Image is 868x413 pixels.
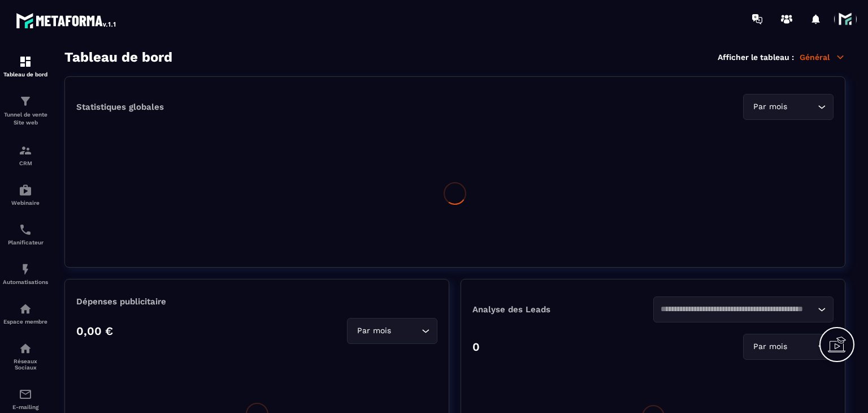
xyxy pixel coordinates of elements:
[743,334,834,360] div: Search for option
[743,94,834,120] div: Search for option
[3,111,48,127] p: Tunnel de vente Site web
[76,296,437,307] p: Dépenses publicitaire
[3,319,48,325] p: Espace membre
[19,223,32,236] img: scheduler
[472,304,653,315] p: Analyse des Leads
[718,53,794,62] p: Afficher le tableau :
[347,318,437,344] div: Search for option
[3,175,48,214] a: automationsautomationsWebinaire
[3,46,48,86] a: formationformationTableau de bord
[3,294,48,333] a: automationsautomationsEspace membre
[19,94,32,108] img: formation
[64,49,172,65] h3: Tableau de bord
[800,52,845,62] p: Général
[661,303,815,316] input: Search for option
[472,340,480,354] p: 0
[3,71,48,78] p: Tableau de bord
[3,135,48,175] a: formationformationCRM
[354,325,393,337] span: Par mois
[19,302,32,316] img: automations
[19,263,32,276] img: automations
[789,341,815,353] input: Search for option
[3,254,48,294] a: automationsautomationsAutomatisations
[19,183,32,197] img: automations
[76,102,164,112] p: Statistiques globales
[3,86,48,135] a: formationformationTunnel de vente Site web
[16,10,118,31] img: logo
[393,325,419,337] input: Search for option
[3,214,48,254] a: schedulerschedulerPlanificateur
[3,404,48,410] p: E-mailing
[19,144,32,157] img: formation
[653,296,834,322] div: Search for option
[19,342,32,355] img: social-network
[3,200,48,206] p: Webinaire
[19,55,32,68] img: formation
[3,239,48,246] p: Planificateur
[3,358,48,371] p: Réseaux Sociaux
[3,160,48,166] p: CRM
[3,333,48,379] a: social-networksocial-networkRéseaux Sociaux
[76,324,113,338] p: 0,00 €
[19,388,32,401] img: email
[789,101,815,113] input: Search for option
[3,279,48,285] p: Automatisations
[750,341,789,353] span: Par mois
[750,101,789,113] span: Par mois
